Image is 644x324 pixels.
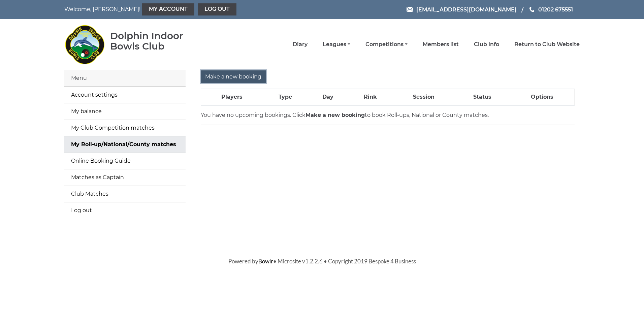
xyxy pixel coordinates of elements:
[514,41,580,48] a: Return to Club Website
[393,89,455,106] th: Session
[64,103,186,120] a: My balance
[455,89,510,106] th: Status
[142,3,194,15] a: My Account
[423,41,459,48] a: Members list
[407,7,413,12] img: Email
[258,258,273,265] a: Bowlr
[64,202,186,219] a: Log out
[201,89,263,106] th: Players
[201,111,575,119] p: You have no upcoming bookings. Click to book Roll-ups, National or County matches.
[64,186,186,202] a: Club Matches
[529,7,534,12] img: Phone us
[305,112,365,118] strong: Make a new booking
[510,89,575,106] th: Options
[64,120,186,136] a: My Club Competition matches
[64,70,186,87] div: Menu
[528,5,573,14] a: Phone us 01202 675551
[263,89,308,106] th: Type
[416,6,517,12] span: [EMAIL_ADDRESS][DOMAIN_NAME]
[293,41,308,48] a: Diary
[64,21,105,68] img: Dolphin Indoor Bowls Club
[64,136,186,153] a: My Roll-up/National/County matches
[64,87,186,103] a: Account settings
[64,3,273,15] nav: Welcome, [PERSON_NAME]!
[110,31,205,52] div: Dolphin Indoor Bowls Club
[323,41,350,48] a: Leagues
[308,89,348,106] th: Day
[64,169,186,186] a: Matches as Captain
[365,41,408,48] a: Competitions
[474,41,499,48] a: Club Info
[228,258,416,265] span: Powered by • Microsite v1.2.2.6 • Copyright 2019 Bespoke 4 Business
[198,3,236,15] a: Log out
[64,153,186,169] a: Online Booking Guide
[407,5,517,14] a: Email [EMAIL_ADDRESS][DOMAIN_NAME]
[348,89,393,106] th: Rink
[201,70,266,83] input: Make a new booking
[538,6,573,12] span: 01202 675551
